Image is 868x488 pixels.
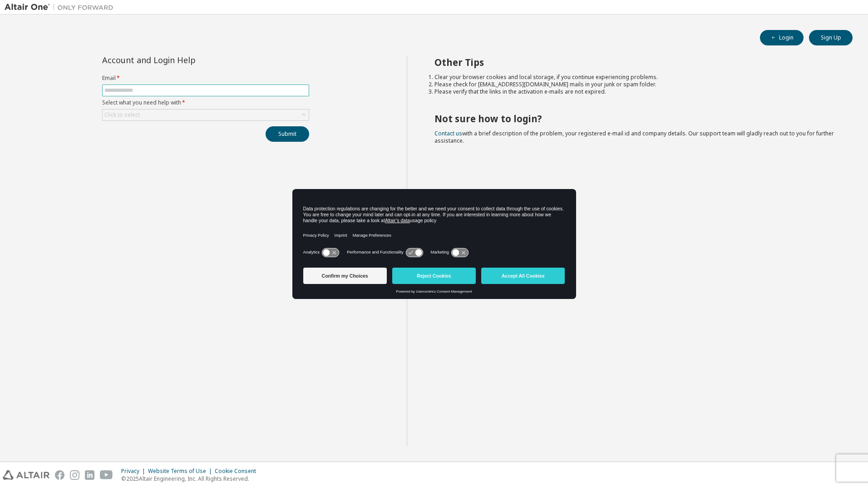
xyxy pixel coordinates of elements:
[102,99,309,106] label: Select what you need help with
[102,75,309,82] label: Email
[85,470,94,480] img: linkedin.svg
[70,470,79,480] img: instagram.svg
[434,113,837,124] h2: Not sure how to login?
[148,468,215,475] div: Website Terms of Use
[434,129,834,144] span: with a brief description of the problem, your registered e-mail id and company details. Our suppo...
[121,475,261,483] p: © 2025 Altair Engineering, Inc. All Rights Reserved.
[55,470,64,480] img: facebook.svg
[809,30,853,45] button: Sign Up
[121,468,148,475] div: Privacy
[102,56,268,64] div: Account and Login Help
[434,74,837,81] li: Clear your browser cookies and local storage, if you continue experiencing problems.
[100,470,113,480] img: youtube.svg
[434,129,462,137] a: Contact us
[215,468,261,475] div: Cookie Consent
[266,126,309,142] button: Submit
[103,110,309,120] div: Click to select
[5,3,118,12] img: Altair One
[434,56,837,68] h2: Other Tips
[434,88,837,95] li: Please verify that the links in the activation e-mails are not expired.
[104,111,140,119] div: Click to select
[760,30,804,45] button: Login
[434,81,837,88] li: Please check for [EMAIL_ADDRESS][DOMAIN_NAME] mails in your junk or spam folder.
[3,470,49,480] img: altair_logo.svg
